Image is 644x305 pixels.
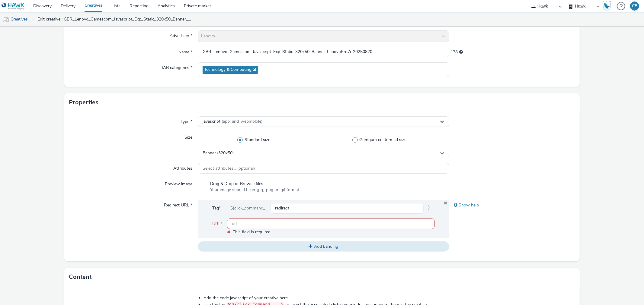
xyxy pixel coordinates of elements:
[203,151,234,156] span: Banner (320x50)
[34,12,195,27] a: Edit creative : GBR_Lenovo_Gamescom_Javascript_Exp_Static_320x50_Banner_Lenovo5i_20250820 (copy)
[203,295,446,301] li: Add the code javascript of your creative here.
[167,30,195,39] label: Advertiser *
[178,116,195,125] label: Type *
[69,272,91,281] h3: Content
[162,179,195,187] label: Preview image
[159,62,195,71] label: IAB categories *
[227,219,434,229] input: url...
[460,49,463,55] div: Maximum 255 characters
[176,47,195,55] label: Name *
[198,241,449,252] button: Add Landing
[203,166,255,171] span: Select attributes... (optional)
[233,229,271,235] span: This field is required
[632,2,637,11] div: CE
[360,137,407,143] span: Gumgum custom ad size
[449,200,575,211] div: Show help
[602,1,611,11] img: Hawk Academy
[162,200,195,208] label: Redirect URL *
[182,132,195,140] label: Size
[314,244,338,249] span: Add Landing
[3,17,9,23] img: mobile
[245,137,270,143] span: Standard size
[424,203,435,214] span: }
[204,67,252,72] span: Technology & Computing
[2,2,25,10] img: undefined Logo
[222,118,262,124] span: (app_and_webmobile)
[226,203,270,214] div: ${click_command_
[69,98,98,107] h3: Properties
[198,47,449,57] input: Name
[602,1,614,11] a: Hawk Academy
[210,187,299,193] span: Your image should be in .jpg, .png or .gif format
[171,163,195,171] label: Attributes
[203,119,262,124] span: javascript
[451,49,458,55] span: 178
[210,181,299,187] span: Drag & Drop or Browse files.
